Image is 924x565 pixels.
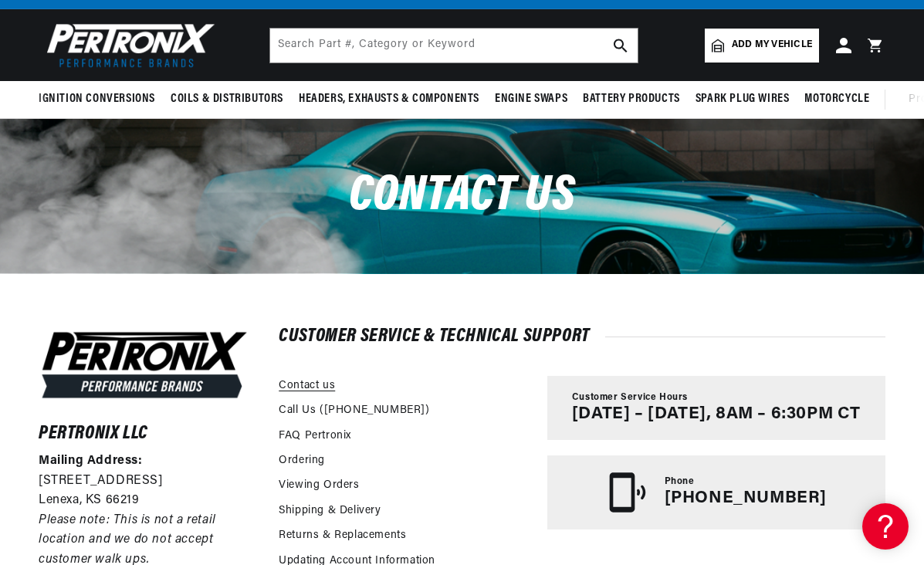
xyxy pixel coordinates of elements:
[732,38,812,52] span: Add my vehicle
[279,377,335,394] a: Contact us
[39,472,250,492] p: [STREET_ADDRESS]
[696,91,790,107] span: Spark Plug Wires
[279,502,381,519] a: Shipping & Delivery
[349,171,576,222] span: Contact us
[39,426,250,442] h6: Pertronix LLC
[39,81,163,117] summary: Ignition Conversions
[39,455,143,467] strong: Mailing Address:
[279,527,406,544] a: Returns & Replacements
[604,29,638,63] button: search button
[39,19,216,72] img: Pertronix
[299,91,479,107] span: Headers, Exhausts & Components
[804,91,869,107] span: Motorcycle
[572,404,861,425] p: [DATE] – [DATE], 8AM – 6:30PM CT
[279,428,351,445] a: FAQ Pertronix
[291,81,487,117] summary: Headers, Exhausts & Components
[270,29,638,63] input: Search Part #, Category or Keyword
[279,452,325,469] a: Ordering
[495,91,567,107] span: Engine Swaps
[665,489,827,509] p: [PHONE_NUMBER]
[547,455,885,529] a: Phone [PHONE_NUMBER]
[163,81,291,117] summary: Coils & Distributors
[572,391,688,404] span: Customer Service Hours
[39,491,250,511] p: Lenexa, KS 66219
[665,475,695,489] span: Phone
[575,81,688,117] summary: Battery Products
[39,91,155,107] span: Ignition Conversions
[279,402,429,419] a: Call Us ([PHONE_NUMBER])
[171,91,283,107] span: Coils & Distributors
[279,329,885,344] h2: Customer Service & Technical Support
[797,81,877,117] summary: Motorcycle
[688,81,797,117] summary: Spark Plug Wires
[583,91,680,107] span: Battery Products
[487,81,575,117] summary: Engine Swaps
[705,29,819,63] a: Add my vehicle
[279,477,359,494] a: Viewing Orders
